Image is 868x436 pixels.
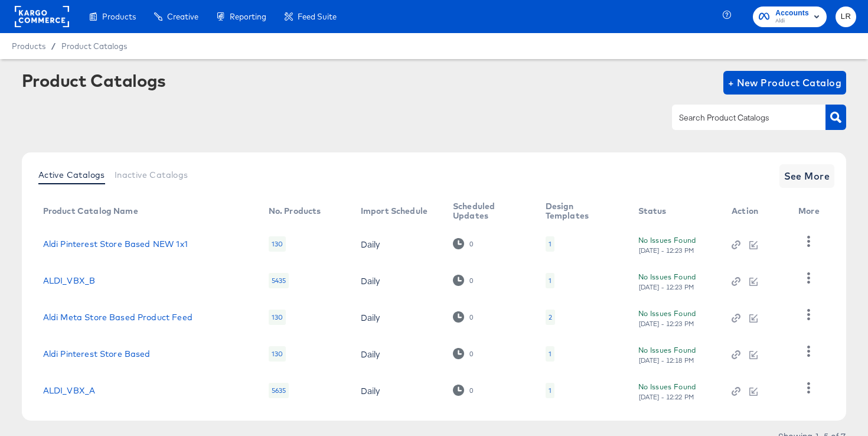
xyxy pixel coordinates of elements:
a: ALDI_VBX_B [43,276,96,285]
td: Daily [351,299,443,336]
a: ALDI_VBX_A [43,386,96,395]
a: Aldi Meta Store Based Product Feed [43,313,192,322]
div: 0 [469,313,474,321]
span: LR [840,10,851,24]
div: 1 [549,239,552,249]
span: Inactive Catalogs [115,170,188,180]
div: 130 [269,310,286,325]
button: LR [836,6,856,27]
span: Products [12,41,45,51]
th: More [789,197,834,226]
span: Active Catalogs [38,170,105,180]
div: Design Templates [546,201,615,220]
div: 5435 [269,273,289,288]
a: Aldi Pinterest Store Based NEW 1x1 [43,239,188,249]
td: Daily [351,226,443,262]
div: 1 [546,346,554,362]
input: Search Product Catalogs [677,111,802,125]
div: 0 [453,385,474,396]
a: Aldi Pinterest Store Based [43,349,151,359]
div: 1 [546,236,554,252]
a: Product Catalogs [61,41,127,51]
div: 1 [549,386,552,395]
td: Daily [351,262,443,299]
div: 0 [453,275,474,286]
span: Aldi [775,17,809,26]
div: 5635 [269,383,289,398]
div: 0 [453,348,474,359]
div: 0 [469,386,474,395]
div: 0 [469,240,474,248]
div: 1 [549,349,552,359]
div: 130 [269,236,286,252]
div: Scheduled Updates [453,201,522,220]
div: 0 [469,350,474,358]
button: See More [779,164,835,188]
button: + New Product Catalog [723,71,847,95]
div: 2 [546,310,555,325]
span: See More [784,168,830,184]
span: Products [102,12,136,21]
div: Product Catalog Name [43,206,138,216]
span: Reporting [230,12,266,21]
td: Daily [351,336,443,372]
div: 1 [546,383,554,398]
span: / [45,41,61,51]
div: 0 [453,238,474,249]
span: + New Product Catalog [728,74,842,91]
div: 1 [549,276,552,285]
div: 0 [469,276,474,285]
div: Import Schedule [361,206,428,216]
th: Status [629,197,723,226]
div: 130 [269,346,286,362]
span: Creative [167,12,198,21]
div: No. Products [269,206,321,216]
span: Accounts [775,7,809,19]
span: Feed Suite [298,12,337,21]
div: 1 [546,273,554,288]
div: 0 [453,311,474,323]
th: Action [722,197,789,226]
td: Daily [351,372,443,409]
div: Product Catalogs [22,71,166,90]
div: 2 [549,313,552,322]
button: AccountsAldi [753,6,827,27]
